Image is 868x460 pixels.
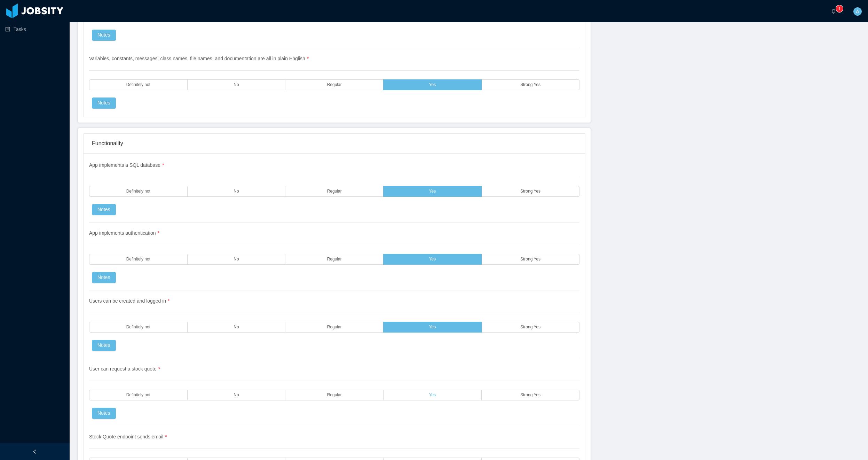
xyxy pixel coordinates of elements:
span: Yes [429,257,436,262]
span: Regular [327,393,342,397]
button: Notes [92,340,116,351]
span: No [234,325,239,329]
span: Regular [327,325,342,329]
span: Definitely not [126,83,150,87]
span: Strong Yes [520,325,540,329]
button: Notes [92,30,116,41]
p: 1 [838,5,841,12]
span: Strong Yes [520,393,540,397]
span: Strong Yes [520,257,540,262]
span: No [234,83,239,87]
span: Regular [327,257,342,262]
span: Variables, constants, messages, class names, file names, and documentation are all in plain English [89,56,309,61]
span: Yes [429,189,436,194]
span: No [234,189,239,194]
span: A [856,7,859,16]
div: Functionality [92,134,577,153]
span: Strong Yes [520,189,540,194]
button: Notes [92,408,116,419]
span: Strong Yes [520,83,540,87]
a: icon: profileTasks [5,22,64,36]
span: User can request a stock quote [89,366,160,372]
span: Definitely not [126,393,150,397]
span: Yes [429,325,436,329]
sup: 1 [836,5,843,12]
span: Definitely not [126,189,150,194]
span: No [234,257,239,262]
button: Notes [92,272,116,283]
span: Regular [327,189,342,194]
button: Notes [92,98,116,109]
span: Definitely not [126,325,150,329]
span: No [234,393,239,397]
span: Regular [327,83,342,87]
span: Definitely not [126,257,150,262]
span: Stock Quote endpoint sends email [89,434,167,439]
span: Users can be created and logged in [89,298,170,304]
span: App implements authentication [89,230,159,236]
i: icon: bell [831,9,836,14]
span: Yes [429,393,436,397]
span: Yes [429,83,436,87]
button: Notes [92,204,116,215]
span: App implements a SQL database [89,162,164,168]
